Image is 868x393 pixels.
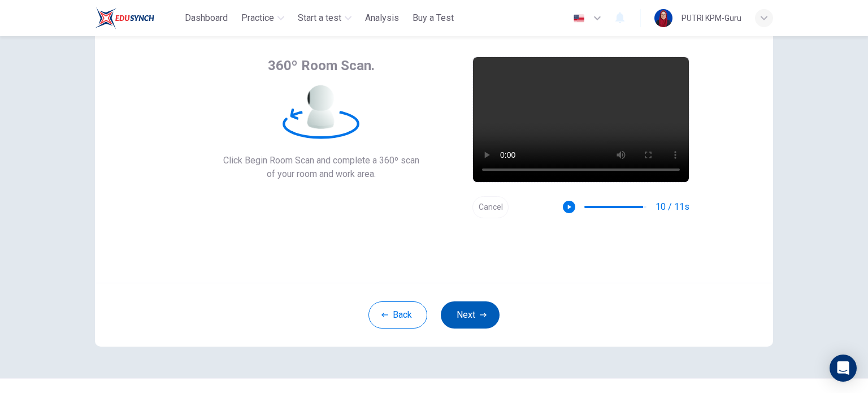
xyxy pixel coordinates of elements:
img: en [572,14,586,23]
a: ELTC logo [95,7,180,29]
div: Open Intercom Messenger [830,355,857,382]
button: Cancel [472,196,509,218]
button: Next [441,301,500,329]
span: Buy a Test [413,11,454,25]
button: Back [368,301,427,329]
button: Dashboard [180,8,232,28]
span: 360º Room Scan. [268,57,375,75]
span: Click Begin Room Scan and complete a 360º scan [223,154,419,167]
img: ELTC logo [95,7,154,29]
span: 10 / 11s [656,200,689,214]
button: Analysis [361,8,403,28]
span: of your room and work area. [223,167,419,181]
img: Profile picture [654,9,672,27]
span: Start a test [298,11,341,25]
span: Analysis [365,11,399,25]
button: Buy a Test [408,8,458,28]
div: PUTRI KPM-Guru [682,11,741,25]
button: Start a test [293,8,356,28]
span: Practice [241,11,274,25]
span: Dashboard [185,11,228,25]
button: Practice [237,8,289,28]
